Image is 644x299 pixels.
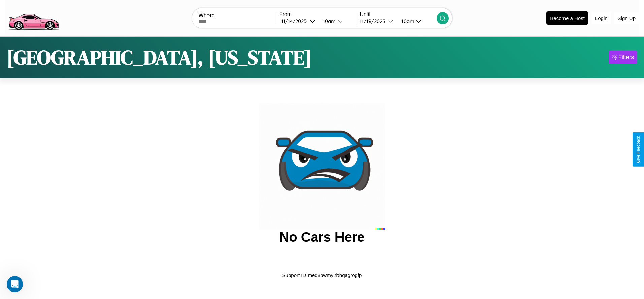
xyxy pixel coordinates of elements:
label: Until [360,11,437,18]
iframe: Intercom live chat [7,276,23,292]
div: 10am [398,18,416,24]
button: Login [592,12,611,24]
button: 11/14/2025 [279,18,318,25]
label: Where [199,12,276,19]
div: Filters [618,54,634,61]
div: 11 / 14 / 2025 [281,18,310,24]
button: Filters [609,51,637,64]
label: From [279,11,356,18]
button: Sign Up [614,12,639,24]
img: logo [5,3,62,32]
p: Support ID: med8bwmy2bhqagrogfp [282,271,362,280]
div: 10am [320,18,337,24]
button: 10am [396,18,437,25]
img: car [259,103,385,230]
h2: No Cars Here [279,230,364,245]
div: 11 / 19 / 2025 [360,18,388,24]
h1: [GEOGRAPHIC_DATA], [US_STATE] [7,43,312,71]
button: Become a Host [546,11,588,25]
div: Give Feedback [636,136,641,163]
button: 10am [318,18,356,25]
